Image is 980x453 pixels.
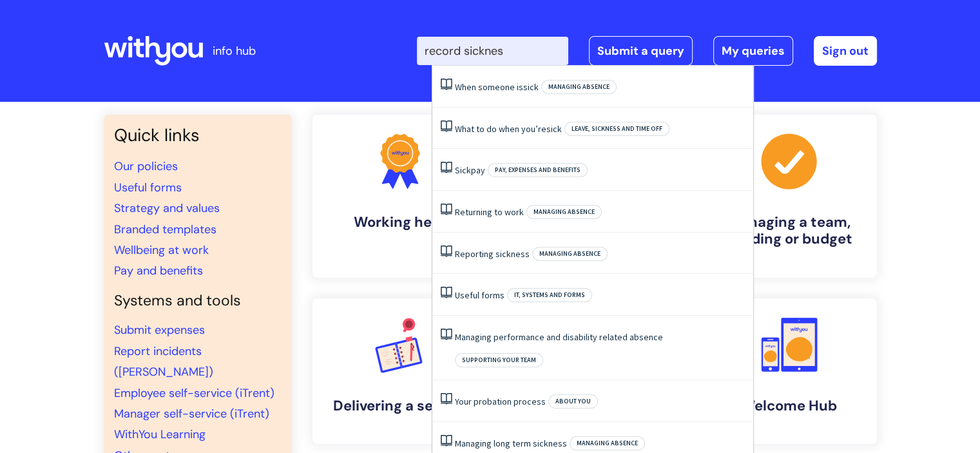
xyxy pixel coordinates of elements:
a: Reporting sickness [455,248,530,260]
a: Report incidents ([PERSON_NAME]) [114,343,213,380]
a: Branded templates [114,222,216,237]
a: Manager self-service (iTrent) [114,406,269,421]
h4: Welcome Hub [712,398,867,414]
a: Our policies [114,159,178,174]
h3: Quick links [114,125,282,146]
a: Welcome Hub [702,298,877,444]
h4: Managing a team, building or budget [712,214,867,248]
span: Sick [455,164,471,176]
div: | - [417,36,877,66]
span: sick [523,81,539,93]
h4: Working here [323,214,477,231]
a: My queries [713,36,793,66]
span: Managing absence [532,247,608,261]
a: Managing long term sickness [455,438,567,449]
a: Wellbeing at work [114,242,209,258]
span: Managing absence [570,436,645,450]
h4: Systems and tools [114,292,282,310]
a: Sign out [814,36,877,66]
a: Sickpay [455,164,485,176]
a: Managing performance and disability related absence [455,331,663,343]
h4: Delivering a service [323,398,477,414]
span: About you [548,394,598,409]
a: When someone issick [455,81,539,93]
span: sick [546,123,562,135]
span: Pay, expenses and benefits [488,163,588,177]
a: What to do when you’resick [455,123,562,135]
a: Managing a team, building or budget [702,115,877,278]
span: Managing absence [541,80,617,94]
a: Delivering a service [312,298,488,444]
a: Submit a query [589,36,693,66]
a: Pay and benefits [114,263,203,278]
a: Useful forms [455,289,504,301]
a: Returning to work [455,206,524,218]
a: Useful forms [114,180,182,195]
span: Managing absence [526,205,602,219]
a: Strategy and values [114,200,220,216]
p: info hub [213,41,256,61]
span: Leave, sickness and time off [564,122,669,136]
a: Working here [312,115,488,278]
a: Employee self-service (iTrent) [114,385,274,401]
input: Search [417,37,568,65]
a: WithYou Learning [114,427,206,442]
a: Your probation process [455,396,546,407]
span: IT, systems and forms [507,288,592,302]
span: Supporting your team [455,353,543,367]
a: Submit expenses [114,322,205,338]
